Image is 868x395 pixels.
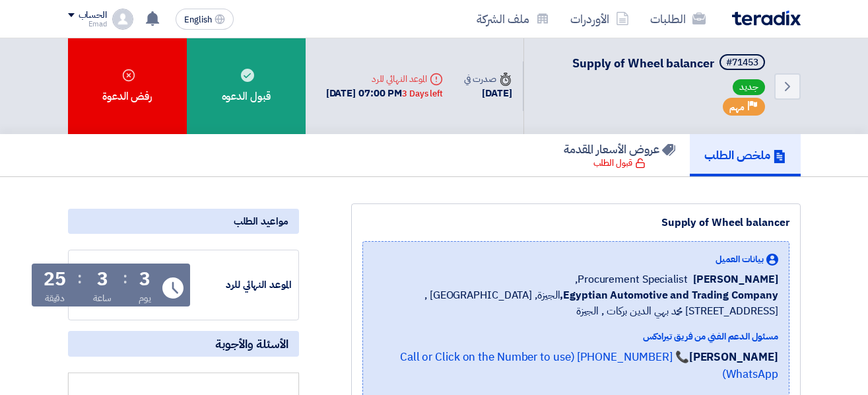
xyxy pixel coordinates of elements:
div: 3 [97,270,108,289]
span: Supply of Wheel balancer [572,54,714,72]
img: Teradix logo [732,11,801,26]
div: الحساب [79,10,107,21]
b: Egyptian Automotive and Trading Company, [560,287,778,303]
div: ساعة [93,291,112,305]
div: قبول الطلب [593,157,646,170]
div: : [77,266,82,290]
a: ملف الشركة [466,3,560,34]
div: 25 [44,270,66,289]
strong: [PERSON_NAME] [689,349,778,365]
span: Procurement Specialist, [575,271,688,287]
span: بيانات العميل [716,252,764,266]
div: مسئول الدعم الفني من فريق تيرادكس [374,330,778,343]
h5: عروض الأسعار المقدمة [564,141,675,157]
h5: ملخص الطلب [704,147,786,162]
div: #71453 [726,58,758,67]
a: الطلبات [640,3,716,34]
a: عروض الأسعار المقدمة قبول الطلب [549,134,690,176]
a: 📞 [PHONE_NUMBER] (Call or Click on the Number to use WhatsApp) [400,349,778,382]
div: مواعيد الطلب [68,209,299,234]
img: profile_test.png [112,9,133,30]
div: رفض الدعوة [68,38,187,134]
div: دقيقة [45,291,65,305]
div: : [123,266,127,290]
span: الجيزة, [GEOGRAPHIC_DATA] ,[STREET_ADDRESS] محمد بهي الدين بركات , الجيزة [374,287,778,319]
div: صدرت في [464,72,512,86]
div: قبول الدعوه [187,38,306,134]
div: Supply of Wheel balancer [362,215,789,231]
span: جديد [733,79,765,95]
span: [PERSON_NAME] [693,271,778,287]
div: الموعد النهائي للرد [326,72,443,86]
div: 3 [139,270,150,289]
div: Emad [68,20,107,28]
div: [DATE] [464,86,512,101]
div: 3 Days left [402,87,443,100]
h5: Supply of Wheel balancer [572,54,768,73]
span: مهم [729,101,745,114]
div: الموعد النهائي للرد [193,277,292,293]
button: English [176,9,234,30]
div: يوم [139,291,151,305]
div: [DATE] 07:00 PM [326,86,443,101]
span: English [184,15,212,24]
a: ملخص الطلب [690,134,801,176]
a: الأوردرات [560,3,640,34]
span: الأسئلة والأجوبة [215,336,288,351]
